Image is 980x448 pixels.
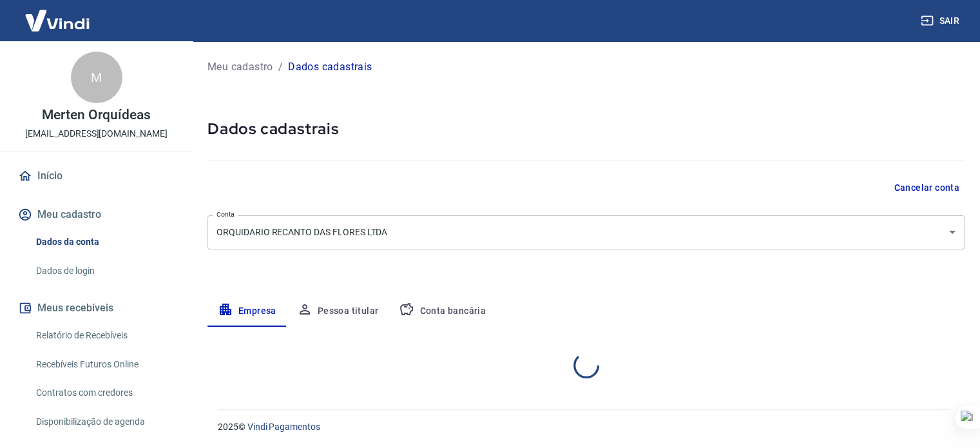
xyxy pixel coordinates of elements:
[207,215,965,249] div: ORQUIDARIO RECANTO DAS FLORES LTDA
[216,209,235,219] label: Conta
[287,296,389,327] button: Pessoa titular
[15,162,177,190] a: Início
[288,59,372,75] p: Dados cadastrais
[207,119,965,139] h5: Dados cadastrais
[247,422,320,432] a: Vindi Pagamentos
[207,296,287,327] button: Empresa
[15,1,99,40] img: Vindi
[42,108,150,122] p: Merten Orquídeas
[889,176,965,200] button: Cancelar conta
[31,380,177,406] a: Contratos com credores
[71,52,122,103] div: M
[31,258,177,284] a: Dados de login
[15,294,177,322] button: Meus recebíveis
[31,409,177,435] a: Disponibilização de agenda
[15,200,177,229] button: Meu cadastro
[31,322,177,349] a: Relatório de Recebíveis
[218,420,949,434] p: 2025 ©
[918,9,965,33] button: Sair
[31,229,177,255] a: Dados da conta
[278,59,283,75] p: /
[389,296,496,327] button: Conta bancária
[31,351,177,378] a: Recebíveis Futuros Online
[207,59,273,75] a: Meu cadastro
[25,127,168,141] p: [EMAIL_ADDRESS][DOMAIN_NAME]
